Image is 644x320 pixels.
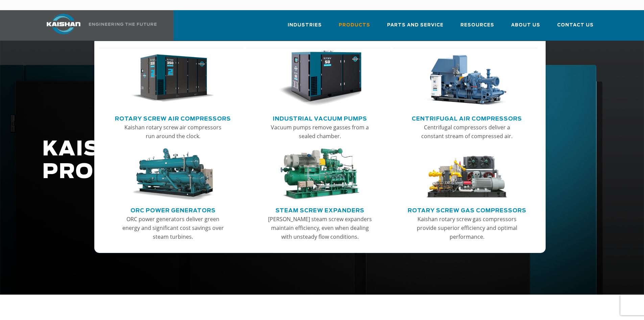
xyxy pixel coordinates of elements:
a: Contact Us [557,16,594,39]
span: Products [339,21,370,29]
span: Parts and Service [387,21,444,29]
span: Industries [288,21,322,29]
a: Resources [460,16,494,39]
img: thumb-Steam-Screw-Expanders [278,148,361,200]
a: Kaishan USA [38,10,158,41]
span: Contact Us [557,21,594,29]
img: thumb-Rotary-Screw-Gas-Compressors [425,148,508,200]
a: Industrial Vacuum Pumps [273,113,367,123]
a: Centrifugal Air Compressors [412,113,522,123]
a: About Us [511,16,540,39]
p: Kaishan rotary screw air compressors run around the clock. [120,123,226,141]
img: thumb-ORC-Power-Generators [131,148,214,200]
img: kaishan logo [38,14,89,34]
a: Rotary Screw Air Compressors [115,113,231,123]
a: Parts and Service [387,16,444,39]
span: Resources [460,21,494,29]
p: Kaishan rotary screw gas compressors provide superior efficiency and optimal performance. [414,215,520,241]
p: Vacuum pumps remove gasses from a sealed chamber. [267,123,373,141]
h1: KAISHAN PRODUCTS [42,138,507,184]
img: thumb-Rotary-Screw-Air-Compressors [131,50,214,107]
p: [PERSON_NAME] steam screw expanders maintain efficiency, even when dealing with unsteady flow con... [267,215,373,241]
span: About Us [511,21,540,29]
a: Products [339,16,370,39]
img: thumb-Industrial-Vacuum-Pumps [278,50,361,107]
img: thumb-Centrifugal-Air-Compressors [425,50,508,107]
img: Engineering the future [89,23,157,26]
a: Steam Screw Expanders [276,205,364,215]
p: Centrifugal compressors deliver a constant stream of compressed air. [414,123,520,141]
a: ORC Power Generators [130,205,216,215]
p: ORC power generators deliver green energy and significant cost savings over steam turbines. [120,215,226,241]
a: Rotary Screw Gas Compressors [408,205,526,215]
a: Industries [288,16,322,39]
